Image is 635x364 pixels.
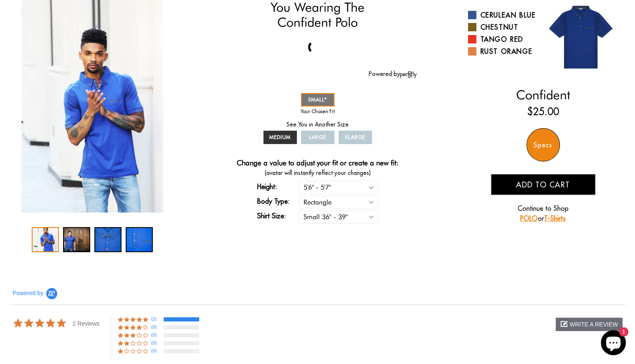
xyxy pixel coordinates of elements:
span: (0) [151,339,161,346]
a: Tango Red [468,34,537,44]
a: Powered by [369,70,417,78]
span: (avatar will instantly reflect your changes) [218,169,417,177]
p: Continue to Shop or [491,203,595,223]
a: POLO [520,214,538,222]
span: write a review [569,321,618,328]
a: Cerulean Blue [468,10,537,20]
span: (2) [151,316,161,323]
span: SMALL [308,96,327,103]
span: (0) [151,347,161,354]
button: Add to cart [491,174,595,195]
a: XLARGE [339,131,372,144]
inbox-online-store-chat: Shopify online store chat [598,330,628,357]
span: Add to cart [516,180,570,190]
h2: Confident [468,87,618,102]
a: Chestnut [468,22,537,32]
span: (0) [151,324,161,331]
h4: Change a value to adjust your fit or create a new fit: [237,159,398,169]
div: Specs [526,128,560,162]
div: 1 / 4 [32,227,59,252]
span: 2 Reviews [73,318,100,327]
label: Body Type: [257,196,299,206]
span: Powered by [13,290,43,297]
a: SMALL [301,93,334,106]
label: Height: [257,182,299,192]
label: Shirt Size: [257,211,299,221]
a: LARGE [301,131,334,144]
span: MEDIUM [269,134,291,140]
a: Rust Orange [468,46,537,56]
div: 3 / 4 [94,227,121,252]
span: LARGE [309,134,326,140]
img: perfitly-logo_73ae6c82-e2e3-4a36-81b1-9e913f6ac5a1.png [400,71,417,78]
span: XLARGE [345,134,365,140]
div: 4 / 4 [126,227,153,252]
a: MEDIUM [263,131,297,144]
ins: $25.00 [527,104,559,119]
div: write a review [556,318,622,331]
span: (0) [151,331,161,339]
a: T-Shirts [544,214,566,222]
div: 2 / 4 [63,227,90,252]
